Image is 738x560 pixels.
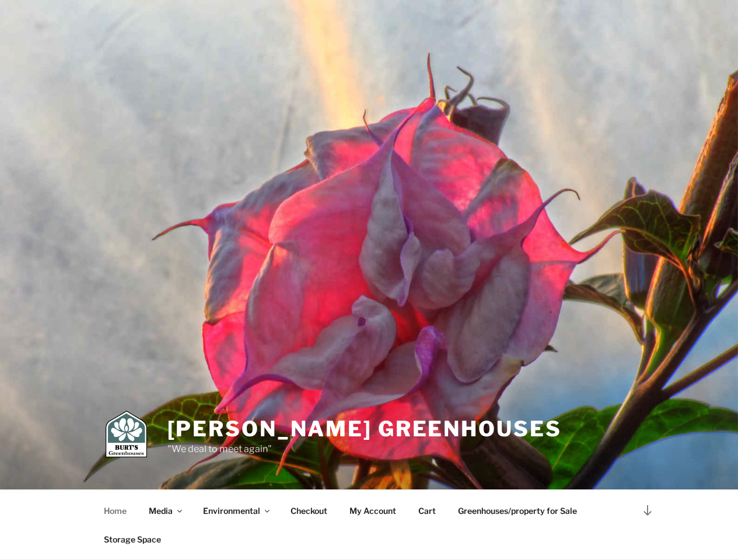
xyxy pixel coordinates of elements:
a: Cart [408,496,446,525]
a: [PERSON_NAME] Greenhouses [167,416,562,442]
a: Environmental [193,496,279,525]
nav: Top Menu [94,496,645,554]
a: Checkout [281,496,338,525]
a: Home [94,496,137,525]
a: Media [139,496,191,525]
a: Greenhouses/property for Sale [448,496,587,525]
img: Burt's Greenhouses [106,411,147,457]
a: My Account [340,496,407,525]
p: "We deal to meet again" [167,442,562,456]
a: Storage Space [94,525,172,554]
